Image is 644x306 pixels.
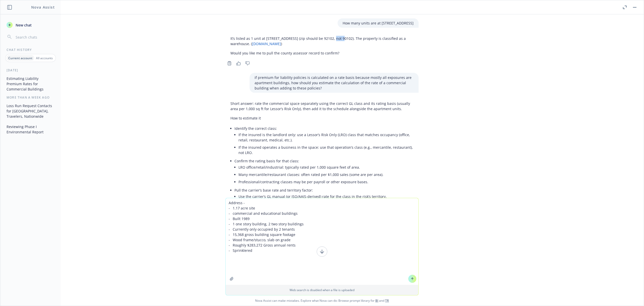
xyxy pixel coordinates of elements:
li: If the insured operates a business in the space: use that operation’s class (e.g., mercantile, re... [238,144,414,156]
p: Current account [8,56,32,60]
p: All accounts [36,56,53,60]
p: It’s listed as 1 unit at [STREET_ADDRESS] (zip should be 92102, not 90102). The property is class... [230,36,414,46]
li: If the insured is the landlord only: use a Lessor’s Risk Only (LRO) class that matches occupancy ... [238,131,414,144]
svg: Copy to clipboard [227,61,232,66]
a: BI [375,298,378,303]
p: Web search is disabled when a file is uploaded [229,288,415,292]
div: Chat History [1,48,61,52]
button: New chat [5,20,57,29]
li: Confirm the rating basis for that class: [234,157,414,187]
p: How many units are at [STREET_ADDRESS] [343,20,414,26]
button: Thumbs down [244,60,252,67]
button: Loss Run Request Contacts for [GEOGRAPHIC_DATA], Travelers, Nationwide [5,102,57,120]
div: More than a week ago [1,95,61,100]
li: Pull the carrier’s base rate and territory factor: [234,187,414,201]
li: Identify the correct class: [234,125,414,157]
li: Use the carrier’s GL manual (or ISO/AAIS-derived) rate for the class in the risk’s territory. [238,193,414,200]
span: New chat [15,22,32,28]
a: TR [385,298,389,303]
p: Would you like me to pull the county assessor record to confirm? [230,50,414,56]
li: Many mercantile/restaurant classes: often rated per $1,000 sales (some are per area). [238,171,414,178]
h1: Nova Assist [31,5,55,10]
li: Professional/contracting classes may be per payroll or other exposure bases. [238,178,414,186]
textarea: Address - - 1.17 acre site - commercial and educational buildings - Built 1989 - 1 one story buil... [226,198,418,285]
div: [DATE] [1,68,61,72]
span: Nova Assist can make mistakes. Explore what Nova can do: Browse prompt library for and [2,295,642,306]
button: Reviewing Phase I Environmental Report [5,123,57,136]
input: Search chats [15,34,55,41]
p: How to estimate it [230,115,414,121]
a: [DOMAIN_NAME] [252,41,281,46]
button: Estimating Liability Premium Rates for Commercial Buildings [5,74,57,93]
p: if premium for liability policies is calculated on a rate basis because mostly all exposures are ... [255,75,414,91]
p: Short answer: rate the commercial space separately using the correct GL class and its rating basi... [230,101,414,111]
li: LRO office/retail/industrial: typically rated per 1,000 square feet of area. [238,164,414,171]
